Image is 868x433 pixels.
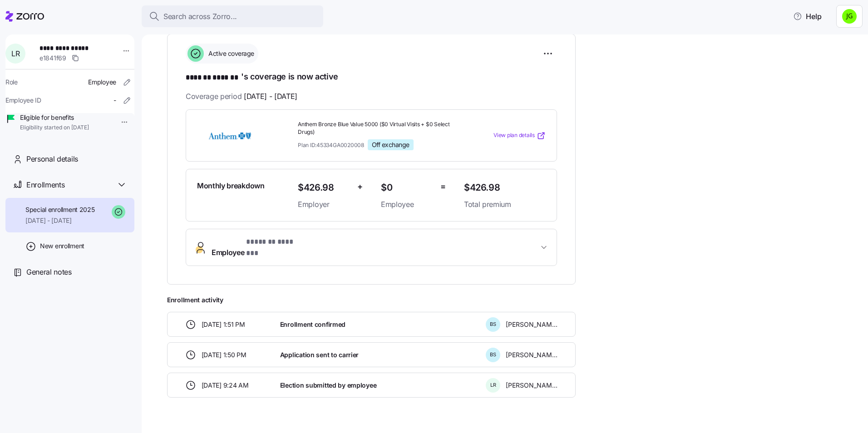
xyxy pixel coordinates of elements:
[197,125,262,146] img: Anthem
[25,205,95,214] span: Special enrollment 2025
[842,9,857,24] img: a4774ed6021b6d0ef619099e609a7ec5
[39,54,66,63] span: e1841f69
[490,352,496,357] span: B S
[440,180,446,193] span: =
[381,180,433,195] span: $0
[163,11,237,22] span: Search across Zorro...
[786,7,829,25] button: Help
[793,11,822,22] span: Help
[88,78,116,87] span: Employee
[202,320,245,329] span: [DATE] 1:51 PM
[206,49,254,58] span: Active coverage
[298,141,364,149] span: Plan ID: 45334GA0020008
[26,179,64,191] span: Enrollments
[298,180,350,195] span: $426.98
[11,50,20,57] span: L R
[20,113,89,122] span: Eligible for benefits
[464,180,546,195] span: $426.98
[490,322,496,327] span: B S
[113,96,116,105] span: -
[381,199,433,210] span: Employee
[490,383,496,388] span: L R
[506,350,557,359] span: [PERSON_NAME]
[506,381,557,390] span: [PERSON_NAME]
[298,121,457,136] span: Anthem Bronze Blue Value 5000 ($0 Virtual Visits + $0 Select Drugs)
[280,381,377,390] span: Election submitted by employee
[280,320,345,329] span: Enrollment confirmed
[186,71,557,84] h1: 's coverage is now active
[493,131,546,140] a: View plan details
[167,295,576,305] span: Enrollment activity
[298,199,350,210] span: Employer
[202,350,247,359] span: [DATE] 1:50 PM
[186,91,297,102] span: Coverage period
[357,180,363,193] span: +
[5,96,41,105] span: Employee ID
[197,180,265,192] span: Monthly breakdown
[142,5,323,27] button: Search across Zorro...
[20,124,89,132] span: Eligibility started on [DATE]
[26,153,78,165] span: Personal details
[202,381,249,390] span: [DATE] 9:24 AM
[280,350,359,359] span: Application sent to carrier
[40,241,84,251] span: New enrollment
[25,216,95,225] span: [DATE] - [DATE]
[464,199,546,210] span: Total premium
[5,78,18,87] span: Role
[244,91,297,102] span: [DATE] - [DATE]
[26,266,72,278] span: General notes
[493,131,535,140] span: View plan details
[372,141,409,149] span: Off exchange
[506,320,557,329] span: [PERSON_NAME]
[212,236,306,258] span: Employee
